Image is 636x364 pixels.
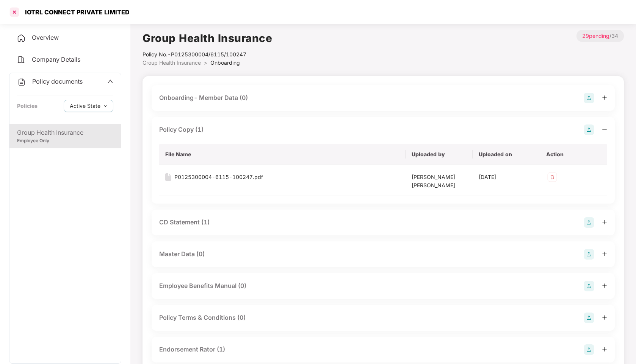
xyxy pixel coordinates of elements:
th: Uploaded by [406,144,473,165]
div: IOTRL CONNECT PRIVATE LIMITED [20,8,130,16]
img: svg+xml;base64,PHN2ZyB4bWxucz0iaHR0cDovL3d3dy53My5vcmcvMjAwMC9zdmciIHdpZHRoPSIyNCIgaGVpZ2h0PSIyNC... [17,55,26,64]
img: svg+xml;base64,PHN2ZyB4bWxucz0iaHR0cDovL3d3dy53My5vcmcvMjAwMC9zdmciIHdpZHRoPSIyOCIgaGVpZ2h0PSIyOC... [584,124,594,135]
button: Active Statedown [64,100,113,112]
span: plus [602,315,607,320]
div: Policy No.- P0125300004/6115/100247 [143,50,272,59]
span: plus [602,347,607,352]
div: Employee Benefits Manual (0) [159,281,246,291]
th: Uploaded on [473,144,540,165]
span: Policy documents [32,78,83,85]
img: svg+xml;base64,PHN2ZyB4bWxucz0iaHR0cDovL3d3dy53My5vcmcvMjAwMC9zdmciIHdpZHRoPSIyNCIgaGVpZ2h0PSIyNC... [17,34,26,43]
th: Action [540,144,607,165]
th: File Name [159,144,406,165]
span: plus [602,283,607,288]
div: Policy Copy (1) [159,125,204,134]
img: svg+xml;base64,PHN2ZyB4bWxucz0iaHR0cDovL3d3dy53My5vcmcvMjAwMC9zdmciIHdpZHRoPSIyOCIgaGVpZ2h0PSIyOC... [584,249,594,260]
span: plus [602,95,607,100]
div: Policies [17,102,38,110]
div: Endorsement Rator (1) [159,345,225,354]
div: [DATE] [479,173,534,181]
span: down [103,104,107,108]
span: Active State [70,102,100,110]
img: svg+xml;base64,PHN2ZyB4bWxucz0iaHR0cDovL3d3dy53My5vcmcvMjAwMC9zdmciIHdpZHRoPSIyOCIgaGVpZ2h0PSIyOC... [584,344,594,355]
span: Company Details [32,56,80,63]
span: plus [602,219,607,225]
div: Policy Terms & Conditions (0) [159,313,246,322]
div: CD Statement (1) [159,218,210,227]
h1: Group Health Insurance [143,30,272,47]
div: Onboarding- Member Data (0) [159,93,248,103]
div: P0125300004-6115-100247.pdf [174,173,263,181]
img: svg+xml;base64,PHN2ZyB4bWxucz0iaHR0cDovL3d3dy53My5vcmcvMjAwMC9zdmciIHdpZHRoPSIzMiIgaGVpZ2h0PSIzMi... [546,171,558,183]
img: svg+xml;base64,PHN2ZyB4bWxucz0iaHR0cDovL3d3dy53My5vcmcvMjAwMC9zdmciIHdpZHRoPSIyOCIgaGVpZ2h0PSIyOC... [584,281,594,291]
img: svg+xml;base64,PHN2ZyB4bWxucz0iaHR0cDovL3d3dy53My5vcmcvMjAwMC9zdmciIHdpZHRoPSIxNiIgaGVpZ2h0PSIyMC... [165,173,171,181]
div: Group Health Insurance [17,128,113,137]
p: / 34 [576,30,624,42]
span: > [204,59,207,66]
span: minus [602,127,607,132]
img: svg+xml;base64,PHN2ZyB4bWxucz0iaHR0cDovL3d3dy53My5vcmcvMjAwMC9zdmciIHdpZHRoPSIyOCIgaGVpZ2h0PSIyOC... [584,93,594,103]
div: [PERSON_NAME] [PERSON_NAME] [412,173,467,190]
span: plus [602,251,607,257]
div: Master Data (0) [159,249,205,259]
span: Overview [32,34,59,41]
span: up [107,78,113,84]
span: Group Health Insurance [143,59,201,66]
img: svg+xml;base64,PHN2ZyB4bWxucz0iaHR0cDovL3d3dy53My5vcmcvMjAwMC9zdmciIHdpZHRoPSIyOCIgaGVpZ2h0PSIyOC... [584,217,594,228]
span: 29 pending [582,33,609,39]
img: svg+xml;base64,PHN2ZyB4bWxucz0iaHR0cDovL3d3dy53My5vcmcvMjAwMC9zdmciIHdpZHRoPSIyNCIgaGVpZ2h0PSIyNC... [17,78,26,87]
div: Employee Only [17,137,113,145]
img: svg+xml;base64,PHN2ZyB4bWxucz0iaHR0cDovL3d3dy53My5vcmcvMjAwMC9zdmciIHdpZHRoPSIyOCIgaGVpZ2h0PSIyOC... [584,313,594,323]
span: Onboarding [210,59,240,66]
